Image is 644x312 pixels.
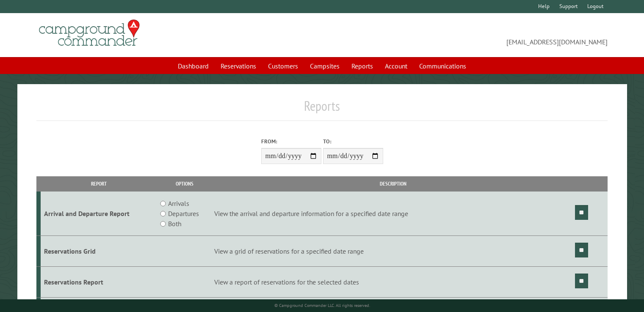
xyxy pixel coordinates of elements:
[346,58,378,74] a: Reports
[168,219,181,229] label: Both
[41,266,157,297] td: Reservations Report
[322,23,608,47] span: [EMAIL_ADDRESS][DOMAIN_NAME]
[173,58,214,74] a: Dashboard
[274,303,370,308] small: © Campground Commander LLC. All rights reserved.
[213,266,574,297] td: View a report of reservations for the selected dates
[305,58,345,74] a: Campsites
[323,137,383,145] label: To:
[380,58,412,74] a: Account
[41,176,157,191] th: Report
[263,58,303,74] a: Customers
[36,98,608,121] h1: Reports
[168,208,199,219] label: Departures
[36,16,142,49] img: Campground Commander
[41,192,157,236] td: Arrival and Departure Report
[216,58,261,74] a: Reservations
[261,137,321,145] label: From:
[157,176,213,191] th: Options
[41,236,157,267] td: Reservations Grid
[213,176,574,191] th: Description
[168,198,189,208] label: Arrivals
[414,58,471,74] a: Communications
[213,236,574,267] td: View a grid of reservations for a specified date range
[213,192,574,236] td: View the arrival and departure information for a specified date range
